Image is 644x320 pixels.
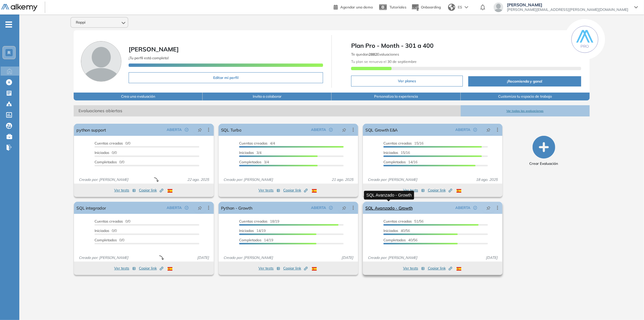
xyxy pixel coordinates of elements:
[473,177,500,182] span: 18 ago. 2025
[461,105,590,116] button: Ver todas las evaluaciones
[168,189,172,193] img: ESP
[386,59,417,64] b: 30 de septiembre
[76,255,131,260] span: Creado por: [PERSON_NAME]
[185,128,188,132] span: check-circle
[74,105,460,116] span: Evaluaciones abiertas
[365,202,412,214] a: SQL Avanzado - Growth
[383,150,398,155] span: Iniciadas
[95,219,130,224] span: 0/0
[351,76,463,87] button: Ver planes
[338,203,351,213] button: pushpin
[139,266,163,271] span: Copiar link
[342,127,346,132] span: pushpin
[530,161,558,166] span: Crear Evaluación
[167,205,182,211] span: ABIERTA
[334,3,373,10] a: Agendar una demo
[258,187,280,194] button: Ver tests
[95,228,117,233] span: 0/0
[283,187,308,194] button: Copiar link
[74,93,203,100] button: Crea una evaluación
[1,4,37,11] img: Logo
[193,203,207,213] button: pushpin
[507,2,628,7] span: [PERSON_NAME]
[383,141,412,145] span: Cuentas creadas
[383,238,418,242] span: 40/56
[221,202,252,214] a: Python - Growth
[95,150,109,155] span: Iniciadas
[193,125,207,135] button: pushpin
[95,141,130,145] span: 0/0
[342,205,346,210] span: pushpin
[239,141,268,145] span: Cuentas creadas
[221,255,275,260] span: Creado por: [PERSON_NAME]
[239,141,275,145] span: 4/4
[365,255,420,260] span: Creado por: [PERSON_NAME]
[351,59,417,64] span: Tu plan se renueva el
[239,219,268,224] span: Cuentas creadas
[239,228,254,233] span: Iniciadas
[312,267,317,271] img: ESP
[76,177,131,182] span: Creado por: [PERSON_NAME]
[95,160,117,164] span: Completados
[129,45,179,53] span: [PERSON_NAME]
[329,128,333,132] span: check-circle
[383,228,398,233] span: Iniciadas
[338,125,351,135] button: pushpin
[383,219,424,224] span: 51/56
[311,127,326,132] span: ABIERTA
[198,205,202,210] span: pushpin
[167,127,182,132] span: ABIERTA
[239,160,269,164] span: 3/4
[457,189,461,193] img: ESP
[114,265,136,272] button: Ver tests
[239,228,266,233] span: 14/19
[76,20,85,25] span: Rappi
[383,160,418,164] span: 14/16
[473,206,477,210] span: check-circle
[482,125,495,135] button: pushpin
[129,72,323,83] button: Editar mi perfil
[76,124,106,136] a: python support
[530,136,558,166] button: Crear Evaluación
[283,188,308,193] span: Copiar link
[239,219,279,224] span: 18/19
[458,5,462,10] span: ES
[351,52,399,57] span: Te quedan Evaluaciones
[95,160,124,164] span: 0/0
[185,177,211,182] span: 22 ago. 2025
[468,76,581,87] button: ¡Recomienda y gana!
[421,5,441,9] span: Onboarding
[486,205,491,210] span: pushpin
[473,128,477,132] span: check-circle
[483,255,500,260] span: [DATE]
[76,202,106,214] a: SQL integrador
[239,150,261,155] span: 3/4
[329,177,356,182] span: 21 ago. 2025
[283,266,308,271] span: Copiar link
[239,160,261,164] span: Completados
[283,265,308,272] button: Copiar link
[428,188,452,193] span: Copiar link
[403,187,425,194] button: Ver tests
[332,93,460,100] button: Personaliza la experiencia
[312,189,317,193] img: ESP
[114,187,136,194] button: Ver tests
[455,205,470,211] span: ABIERTA
[185,206,188,210] span: check-circle
[198,127,202,132] span: pushpin
[221,177,275,182] span: Creado por: [PERSON_NAME]
[448,4,455,11] img: world
[383,160,406,164] span: Completados
[95,238,117,242] span: Completados
[455,127,470,132] span: ABIERTA
[258,265,280,272] button: Ver tests
[95,141,123,145] span: Cuentas creadas
[351,41,581,50] span: Plan Pro - Month - 301 a 400
[457,267,461,271] img: ESP
[195,255,211,260] span: [DATE]
[383,238,406,242] span: Completados
[139,188,163,193] span: Copiar link
[428,187,452,194] button: Copiar link
[383,141,424,145] span: 15/16
[403,265,425,272] button: Ver tests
